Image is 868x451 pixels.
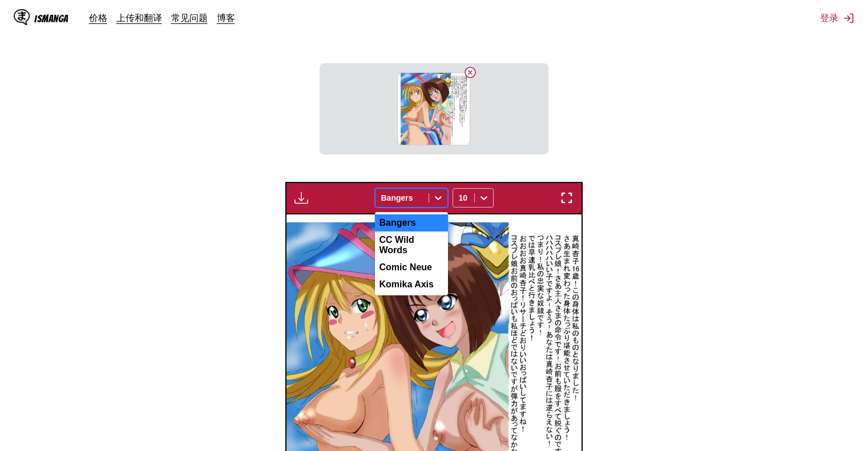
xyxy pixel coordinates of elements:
[375,214,448,231] div: Bangers
[375,231,448,259] div: CC Wild Words
[171,12,208,23] a: 常见问题
[375,276,448,293] div: Komika Axis
[820,12,854,25] button: 登录
[34,13,68,24] div: IsManga
[14,9,89,27] a: IsManga LogoIsManga
[116,12,162,23] a: 上传和翻译
[217,12,235,23] a: 博客
[843,13,854,24] img: Sign out
[375,259,448,276] div: Comic Neue
[14,9,30,25] img: IsManga Logo
[560,191,574,205] img: Enter fullscreen
[294,191,308,205] img: Download translated images
[89,12,107,23] a: 价格
[463,66,477,79] button: Delete image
